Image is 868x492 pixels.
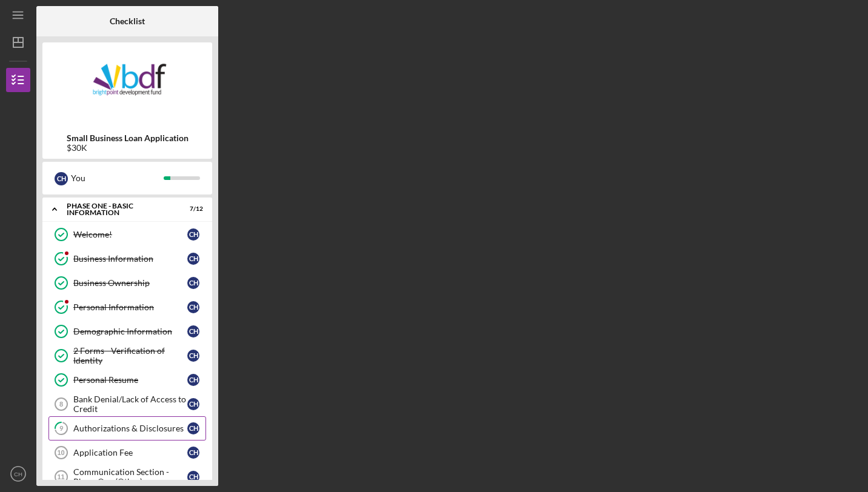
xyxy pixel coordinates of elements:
div: 7 / 12 [181,205,203,213]
div: C H [187,253,199,265]
div: C H [187,301,199,313]
button: CH [6,462,30,486]
a: Business InformationCH [48,247,206,271]
div: C H [187,277,199,289]
div: Welcome! [73,230,187,239]
a: 11Communication Section - Phase One (Other)CH [48,465,206,489]
b: Checklist [110,16,145,26]
a: 8Bank Denial/Lack of Access to CreditCH [48,392,206,416]
b: Small Business Loan Application [67,133,189,143]
a: Personal InformationCH [48,295,206,319]
div: C H [187,422,199,434]
div: Demographic Information [73,327,187,336]
div: Application Fee [73,448,187,457]
tspan: 11 [57,473,64,480]
div: Personal Resume [73,375,187,385]
div: $30K [67,143,189,153]
tspan: 10 [57,449,64,456]
div: Bank Denial/Lack of Access to Credit [73,394,187,414]
div: Communication Section - Phase One (Other) [73,467,187,487]
tspan: 8 [59,401,63,408]
a: 2 Forms - Verification of IdentityCH [48,344,206,368]
div: C H [55,172,68,185]
div: You [71,168,164,188]
div: C H [187,398,199,410]
div: Personal Information [73,302,187,312]
div: Authorizations & Disclosures [73,424,187,433]
text: CH [14,471,22,477]
a: 9Authorizations & DisclosuresCH [48,416,206,440]
div: C H [187,374,199,386]
div: Business Ownership [73,278,187,288]
div: C H [187,325,199,337]
a: 10Application FeeCH [48,440,206,465]
a: Welcome!CH [48,222,206,247]
a: Demographic InformationCH [48,319,206,344]
div: C H [187,447,199,459]
a: Business OwnershipCH [48,271,206,295]
tspan: 9 [59,425,64,433]
div: Phase One - Basic Information [67,202,173,216]
img: Product logo [42,48,212,121]
div: C H [187,228,199,241]
div: C H [187,471,199,483]
div: C H [187,350,199,362]
a: Personal ResumeCH [48,368,206,392]
div: Business Information [73,254,187,264]
div: 2 Forms - Verification of Identity [73,346,187,365]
